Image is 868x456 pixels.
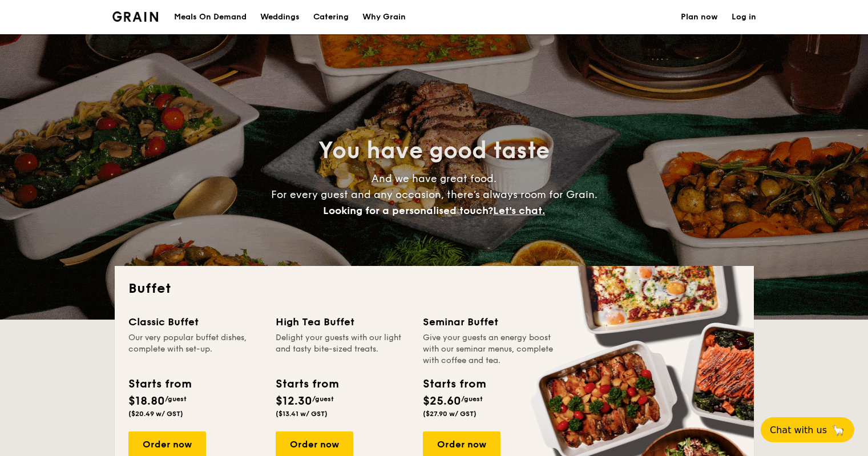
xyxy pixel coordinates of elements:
[423,410,477,418] span: ($27.90 w/ GST)
[112,11,159,22] a: Logotype
[323,204,493,217] span: Looking for a personalised touch?
[128,394,165,408] span: $18.80
[276,394,312,408] span: $12.30
[271,172,597,217] span: And we have great food. For every guest and any occasion, there’s always room for Grain.
[423,394,461,408] span: $25.60
[770,425,827,435] span: Chat with us
[493,204,545,217] span: Let's chat.
[276,376,338,393] div: Starts from
[423,314,556,330] div: Seminar Buffet
[312,395,334,403] span: /guest
[831,423,845,437] span: 🦙
[318,137,550,164] span: You have good taste
[276,410,328,418] span: ($13.41 w/ GST)
[112,11,159,22] img: Grain
[128,376,191,393] div: Starts from
[276,332,409,366] div: Delight your guests with our light and tasty bite-sized treats.
[761,417,854,442] button: Chat with us🦙
[423,376,485,393] div: Starts from
[128,280,740,298] h2: Buffet
[128,410,183,418] span: ($20.49 w/ GST)
[128,332,262,366] div: Our very popular buffet dishes, complete with set-up.
[423,332,556,366] div: Give your guests an energy boost with our seminar menus, complete with coffee and tea.
[165,395,187,403] span: /guest
[276,314,409,330] div: High Tea Buffet
[128,314,262,330] div: Classic Buffet
[461,395,483,403] span: /guest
